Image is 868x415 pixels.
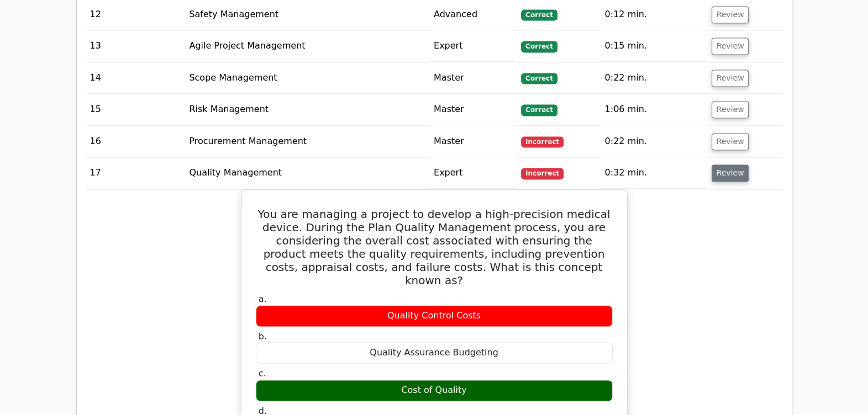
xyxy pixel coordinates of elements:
[86,62,185,94] td: 14
[86,126,185,157] td: 16
[259,294,267,304] span: a.
[429,62,517,94] td: Master
[185,62,429,94] td: Scope Management
[86,157,185,189] td: 17
[521,41,557,52] span: Correct
[429,126,517,157] td: Master
[601,157,707,189] td: 0:32 min.
[521,9,557,20] span: Correct
[429,157,517,189] td: Expert
[521,136,564,147] span: Incorrect
[712,164,749,182] button: Review
[256,305,613,327] div: Quality Control Costs
[601,94,707,125] td: 1:06 min.
[185,126,429,157] td: Procurement Management
[712,101,749,118] button: Review
[712,6,749,23] button: Review
[601,30,707,62] td: 0:15 min.
[185,30,429,62] td: Agile Project Management
[521,73,557,84] span: Correct
[521,168,564,179] span: Incorrect
[712,133,749,150] button: Review
[429,30,517,62] td: Expert
[429,94,517,125] td: Master
[185,94,429,125] td: Risk Management
[256,380,613,401] div: Cost of Quality
[185,157,429,189] td: Quality Management
[256,342,613,364] div: Quality Assurance Budgeting
[521,104,557,115] span: Correct
[712,70,749,87] button: Review
[601,126,707,157] td: 0:22 min.
[255,208,614,287] h5: You are managing a project to develop a high-precision medical device. During the Plan Quality Ma...
[601,62,707,94] td: 0:22 min.
[86,30,185,62] td: 13
[259,331,267,342] span: b.
[712,38,749,55] button: Review
[259,368,266,379] span: c.
[86,94,185,125] td: 15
